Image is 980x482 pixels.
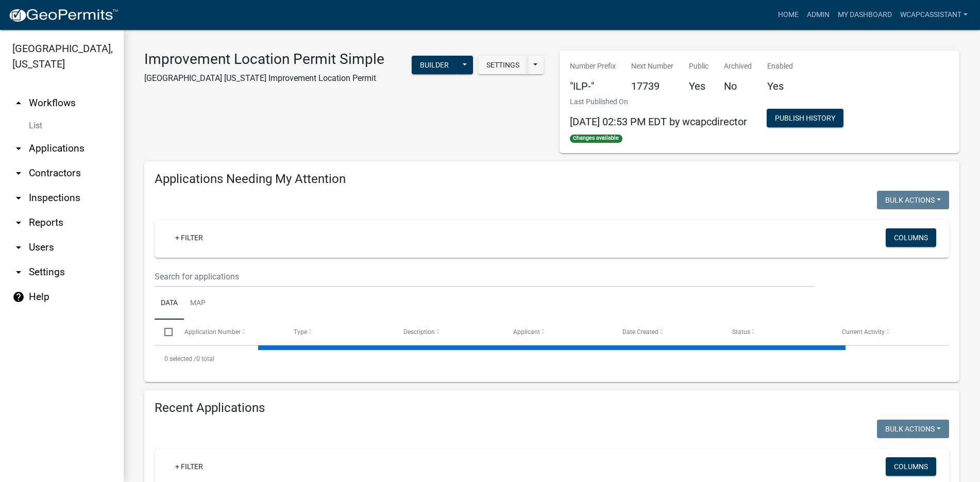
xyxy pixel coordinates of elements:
i: arrow_drop_down [12,192,25,204]
button: Settings [478,56,528,74]
p: Number Prefix [570,61,616,72]
h5: No [724,80,752,92]
datatable-header-cell: Type [284,320,394,344]
p: Public [689,61,708,72]
span: [DATE] 02:53 PM EDT by wcapcdirector [570,115,747,128]
a: Admin [803,5,834,25]
a: Map [184,287,212,320]
datatable-header-cell: Description [394,320,503,344]
button: Publish History [767,109,843,127]
span: Application Number [184,328,241,336]
h5: Yes [689,80,708,92]
p: Next Number [631,61,673,72]
button: Builder [412,56,457,74]
datatable-header-cell: Date Created [613,320,722,344]
i: arrow_drop_down [12,241,25,254]
span: Current Activity [842,328,885,336]
datatable-header-cell: Current Activity [832,320,941,344]
a: + Filter [167,228,211,247]
h5: Yes [767,80,793,92]
a: Data [155,287,184,320]
a: + Filter [167,457,211,476]
button: Bulk Actions [877,420,949,438]
i: help [12,291,25,303]
h4: Recent Applications [155,401,949,415]
p: [GEOGRAPHIC_DATA] [US_STATE] Improvement Location Permit [144,72,384,85]
div: 0 total [155,346,949,372]
span: 0 selected / [164,355,196,362]
i: arrow_drop_down [12,217,25,229]
i: arrow_drop_down [12,167,25,179]
datatable-header-cell: Status [722,320,832,344]
p: Enabled [767,61,793,72]
span: Type [294,328,307,336]
span: Date Created [622,328,658,336]
button: Columns [886,457,936,476]
p: Archived [724,61,752,72]
datatable-header-cell: Select [155,320,174,344]
a: Home [774,5,803,25]
span: Changes available [570,135,622,143]
span: Description [403,328,435,336]
h4: Applications Needing My Attention [155,172,949,187]
i: arrow_drop_down [12,142,25,155]
span: Applicant [513,328,540,336]
wm-modal-confirm: Workflow Publish History [767,115,843,123]
a: My Dashboard [834,5,896,25]
i: arrow_drop_up [12,97,25,109]
input: Search for applications [155,266,814,287]
a: wcapcassistant [896,5,972,25]
button: Bulk Actions [877,191,949,209]
h5: "ILP-" [570,80,616,92]
h5: 17739 [631,80,673,92]
i: arrow_drop_down [12,266,25,278]
span: Status [732,328,750,336]
datatable-header-cell: Applicant [503,320,613,344]
h3: Improvement Location Permit Simple [144,51,384,68]
button: Columns [886,228,936,247]
datatable-header-cell: Application Number [174,320,284,344]
p: Last Published On [570,96,747,107]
